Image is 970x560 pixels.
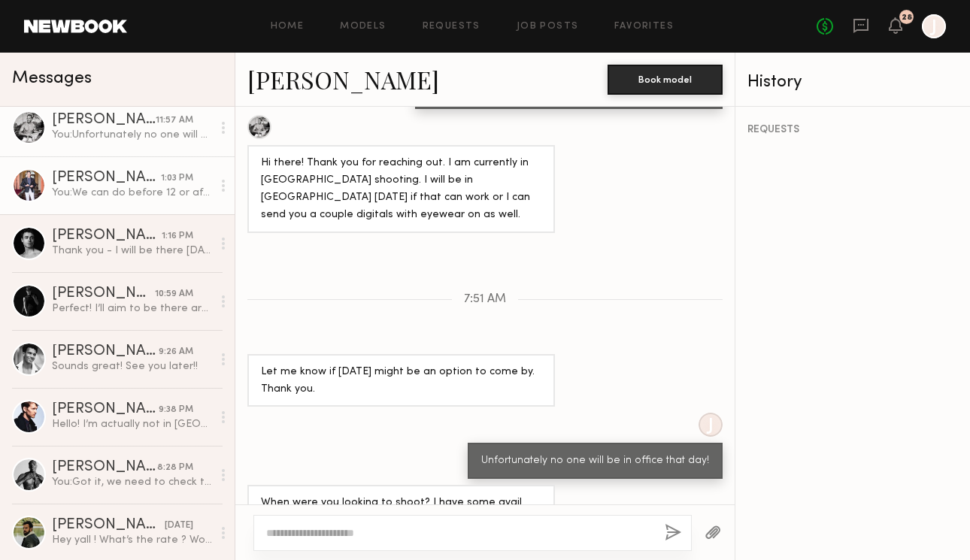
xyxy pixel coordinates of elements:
a: [PERSON_NAME] [247,63,439,95]
a: Book model [608,72,723,85]
div: [PERSON_NAME] [52,113,156,128]
a: Requests [423,22,480,32]
div: 8:28 PM [157,461,193,475]
div: Perfect! I’ll aim to be there around 12:30 [52,301,212,316]
div: [PERSON_NAME] [52,171,161,186]
div: Sounds great! See you later!! [52,359,212,374]
button: Book model [608,65,723,95]
div: Hey yall ! What’s the rate ? Would consider being in the city as I moved upstate [52,533,212,547]
div: 10:59 AM [155,287,193,301]
div: [PERSON_NAME] [52,518,165,533]
div: When were you looking to shoot? I have some avail next week as well. [261,495,541,529]
a: Home [271,22,305,32]
div: 1:16 PM [162,229,193,244]
div: REQUESTS [747,125,958,135]
a: Job Posts [517,22,579,32]
div: [PERSON_NAME] [52,286,155,301]
div: You: Got it, we need to check the fit of the glasses before shooting so maybe we can have you com... [52,475,212,489]
div: 28 [902,14,912,22]
div: Thank you - I will be there [DATE] at 1pm. Looking forward to it! [52,244,212,258]
div: History [747,74,958,91]
div: 9:26 AM [159,345,193,359]
div: You: Unfortunately no one will be in office that day! [52,128,212,142]
div: Unfortunately no one will be in office that day! [481,453,709,470]
a: J [922,14,946,38]
div: 1:03 PM [161,171,193,186]
div: You: We can do before 12 or after 1! [52,186,212,200]
span: 7:51 AM [464,293,506,306]
div: 9:38 PM [159,403,193,417]
div: [PERSON_NAME] [52,402,159,417]
div: Hello! I’m actually not in [GEOGRAPHIC_DATA] rn. I’m currently going back to school in [GEOGRAPHI... [52,417,212,431]
div: 11:57 AM [156,114,193,128]
div: Hi there! Thank you for reaching out. I am currently in [GEOGRAPHIC_DATA] shooting. I will be in ... [261,155,541,224]
div: Let me know if [DATE] might be an option to come by. Thank you. [261,364,541,398]
div: [PERSON_NAME] [52,344,159,359]
div: [PERSON_NAME] [52,229,162,244]
a: Favorites [614,22,674,32]
div: [DATE] [165,519,193,533]
span: Messages [12,70,92,87]
div: [PERSON_NAME] [52,460,157,475]
a: Models [340,22,386,32]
